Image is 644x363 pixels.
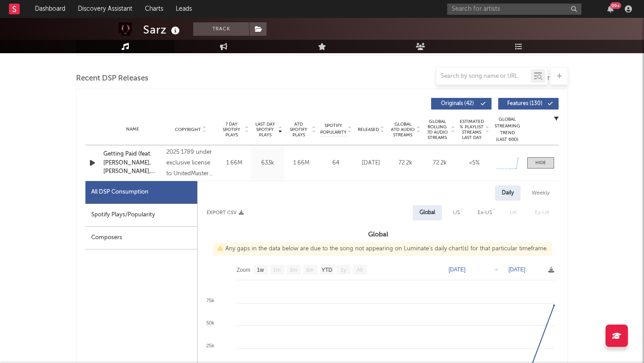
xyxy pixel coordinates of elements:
div: [DATE] [356,159,386,168]
button: Track [193,22,249,36]
text: YTD [322,267,332,273]
div: Sarz [143,22,182,37]
span: Last Day Spotify Plays [253,122,277,138]
div: 1.66M [220,159,249,168]
span: 7 Day Spotify Plays [220,122,243,138]
text: Zoom [237,267,250,273]
div: All DSP Consumption [91,187,148,198]
text: 3m [290,267,297,273]
button: Features(130) [498,98,559,110]
text: All [356,267,362,273]
div: 72.2k [425,159,455,168]
text: 6m [306,267,314,273]
input: Search by song name or URL [436,73,531,80]
text: [DATE] [449,266,466,273]
div: 99 + [610,2,621,9]
div: All DSP Consumption [85,181,197,204]
input: Search for artists [447,4,581,15]
text: 1y [340,267,346,273]
text: 50k [206,320,214,325]
div: Spotify Plays/Popularity [85,204,197,227]
div: 1.66M [287,159,316,168]
div: 64 [320,159,352,168]
span: Originals ( 42 ) [437,101,478,106]
span: Global Rolling 7D Audio Streams [425,119,449,140]
button: 99+ [607,5,614,13]
div: 633k [253,159,282,168]
span: Released [358,127,379,132]
div: Global Streaming Trend (Last 60D) [494,116,521,143]
div: US [453,207,460,218]
text: 25k [206,343,214,348]
text: 75k [206,298,214,303]
span: Spotify Popularity [320,122,347,136]
div: Global [419,207,435,218]
div: Weekly [525,186,556,201]
text: 1m [273,267,281,273]
div: <5% [459,159,489,168]
div: Name [103,126,162,133]
span: Global ATD Audio Streams [390,122,415,138]
a: Getting Paid ​(f​eat​. [PERSON_NAME], [PERSON_NAME], Skillibeng​) [103,150,162,176]
span: Copyright [175,127,201,132]
div: Ex-US [478,207,492,218]
text: [DATE] [508,266,525,273]
div: Daily [495,186,521,201]
div: 72.2k [390,159,420,168]
div: Any gaps in the data below are due to the song not appearing on Luminate's daily chart(s) for tha... [213,242,552,256]
div: Composers [85,227,197,249]
span: Features ( 130 ) [504,101,545,106]
text: → [493,266,499,273]
span: Estimated % Playlist Streams Last Day [459,119,484,140]
h3: Global [198,229,559,240]
button: Originals(42) [431,98,491,110]
div: 2025 1789 under exclusive license to UnitedMasters LLC [166,147,215,179]
button: Export CSV [207,210,244,215]
span: ATD Spotify Plays [287,122,310,138]
text: 1w [257,267,264,273]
